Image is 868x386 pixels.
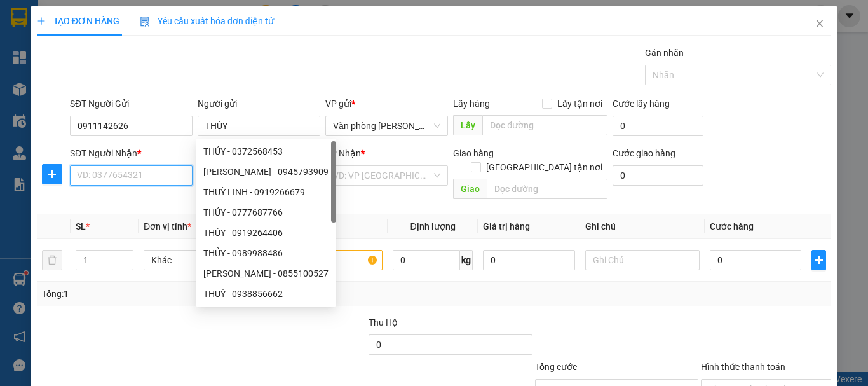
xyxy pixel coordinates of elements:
[580,214,705,239] th: Ghi chú
[42,287,336,301] div: Tổng: 1
[196,263,336,284] div: NGUYỄN PHƯƠNG THÚY - 0855100527
[325,148,361,158] span: VP Nhận
[701,362,785,372] label: Hình thức thanh toán
[203,246,329,260] div: THỦY - 0989988486
[42,250,62,270] button: delete
[140,17,150,27] img: icon
[613,165,703,186] input: Cước giao hàng
[811,250,826,270] button: plus
[151,251,250,270] span: Khác
[585,250,700,270] input: Ghi Chú
[196,284,336,304] div: THUỲ - 0938856662
[802,6,837,42] button: Close
[453,148,494,158] span: Giao hàng
[76,221,86,231] span: SL
[483,250,574,270] input: 0
[812,255,825,265] span: plus
[73,46,83,57] span: phone
[203,165,329,179] div: [PERSON_NAME] - 0945793909
[203,144,329,158] div: THÚY - 0372568453
[70,146,193,160] div: SĐT Người Nhận
[552,97,607,111] span: Lấy tận nơi
[325,97,448,111] div: VP gửi
[453,99,490,109] span: Lấy hàng
[410,221,455,231] span: Định lượng
[203,266,329,280] div: [PERSON_NAME] - 0855100527
[43,169,62,179] span: plus
[196,223,336,243] div: THÚY - 0919264406
[453,179,487,199] span: Giao
[37,17,46,25] span: plus
[6,28,242,44] li: 85 [PERSON_NAME]
[645,48,684,58] label: Gán nhãn
[70,97,193,111] div: SĐT Người Gửi
[481,160,607,174] span: [GEOGRAPHIC_DATA] tận nơi
[482,115,607,135] input: Dọc đường
[196,202,336,223] div: THÚY - 0777687766
[203,226,329,240] div: THÚY - 0919264406
[73,31,83,41] span: environment
[203,185,329,199] div: THUỲ LINH - 0919266679
[369,317,398,327] span: Thu Hộ
[37,16,119,26] span: TẠO ĐƠN HÀNG
[487,179,607,199] input: Dọc đường
[203,287,329,301] div: THUỲ - 0938856662
[196,162,336,182] div: THÙY DUNG - 0945793909
[140,16,274,26] span: Yêu cầu xuất hóa đơn điện tử
[483,221,530,231] span: Giá trị hàng
[144,221,191,231] span: Đơn vị tính
[42,164,62,184] button: plus
[613,99,670,109] label: Cước lấy hàng
[196,182,336,202] div: THUỲ LINH - 0919266679
[203,205,329,219] div: THÚY - 0777687766
[196,141,336,162] div: THÚY - 0372568453
[613,116,703,136] input: Cước lấy hàng
[710,221,754,231] span: Cước hàng
[6,79,143,128] b: GỬI : Văn phòng [PERSON_NAME]
[6,44,242,60] li: 02839.63.63.63
[815,18,825,29] span: close
[460,250,473,270] span: kg
[73,8,180,24] b: [PERSON_NAME]
[453,115,482,135] span: Lấy
[196,243,336,263] div: THỦY - 0989988486
[613,148,675,158] label: Cước giao hàng
[535,362,577,372] span: Tổng cước
[333,116,440,135] span: Văn phòng Tắc Vân
[198,97,320,111] div: Người gửi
